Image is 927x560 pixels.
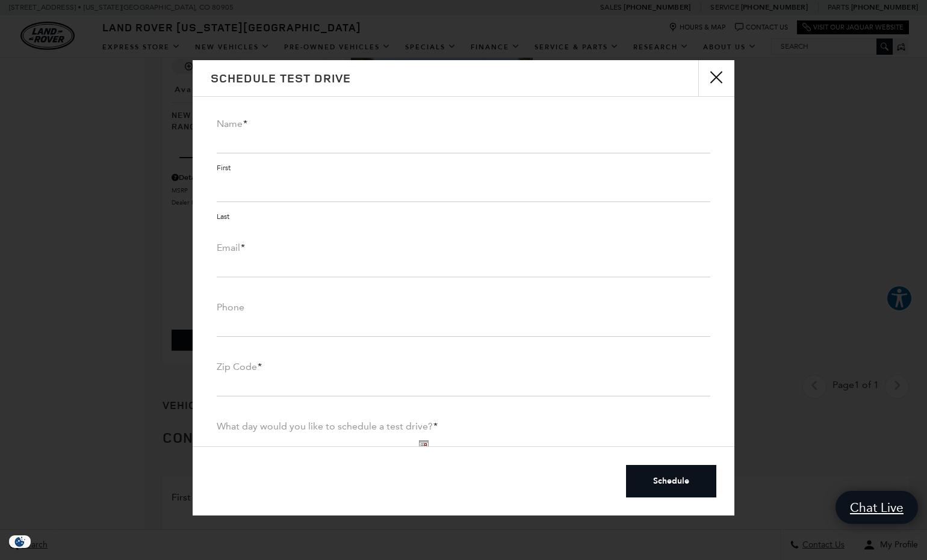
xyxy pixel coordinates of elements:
label: Last [217,212,229,221]
input: Last name [217,178,710,202]
div: Privacy Settings [6,535,34,548]
label: Phone [217,301,244,313]
button: Schedule [626,465,716,497]
a: Chat Live [836,491,918,524]
h2: Schedule Test Drive [211,72,351,85]
input: First name [217,129,710,153]
label: What day would you like to schedule a test drive? [217,420,438,432]
button: Close [698,60,734,96]
img: ... [418,440,429,450]
label: Zip Code [217,361,262,372]
label: Name [217,118,247,129]
label: First [217,164,231,172]
label: Email [217,242,245,253]
span: Chat Live [844,499,910,515]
